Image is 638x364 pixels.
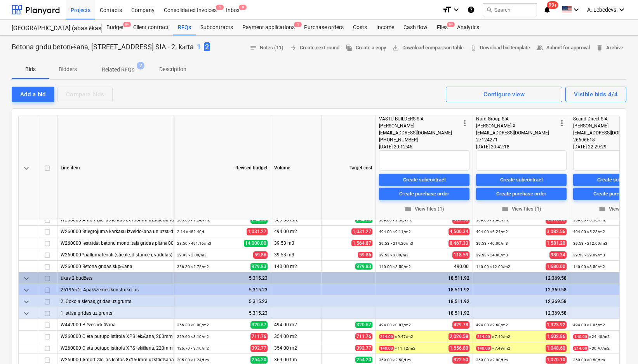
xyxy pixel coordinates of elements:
[177,265,209,269] small: 356.30 × 2.75 / m2
[250,44,257,51] span: notes
[379,253,409,257] small: 39.53 × 3.00 / m3
[22,309,31,318] span: keyboard_arrow_down
[379,188,469,200] button: Create purchase order
[379,323,411,327] small: 494.00 × 0.87 / m2
[250,333,268,340] span: 711.76
[290,44,297,51] span: arrow_forward
[250,321,268,329] span: 320.67
[476,241,508,246] small: 39.53 × 40.00 / m3
[587,7,616,13] span: A. Lebedevs
[549,251,567,259] span: 980.34
[271,249,322,261] div: 39.53 m3
[379,272,469,284] div: 18,511.92
[573,253,605,257] small: 39.53 × 29.09 / m3
[177,230,204,234] small: 2.14 × 482.40 / t
[573,265,605,269] small: 140.00 × 3.50 / m2
[476,272,567,284] div: 12,369.58
[239,5,247,10] span: 9
[20,89,46,99] div: Add a bid
[379,241,413,246] small: 39.53 × 214.20 / m3
[22,297,31,307] span: keyboard_arrow_down
[599,327,638,364] iframe: Chat Widget
[299,20,348,35] div: Purchase orders
[573,230,605,234] small: 494.00 × 5.23 / m2
[379,346,415,351] small: × 11.12 / m2
[123,22,131,27] span: 9+
[476,265,510,269] small: 140.00 × 12.00 / m2
[271,342,322,354] div: 354.00 m2
[379,358,412,362] small: 369.00 × 2.50 / t.m.
[61,331,170,342] div: W260000 Cieta putupolistirola XPS iekāšana, 200mm
[177,272,268,284] div: 5,315.23
[379,230,411,234] small: 494.00 × 9.11 / m2
[470,44,477,51] span: attach_file
[379,296,469,307] div: 18,511.92
[177,323,209,327] small: 356.30 × 0.90 / m2
[355,322,372,328] span: 320.67
[452,5,461,14] i: keyboard_arrow_down
[476,230,508,234] small: 494.00 × 6.24 / m2
[250,44,283,52] span: Notes (11)
[572,5,581,14] i: keyboard_arrow_down
[432,20,452,35] a: Files9+
[546,263,567,270] span: 1,680.00
[290,44,339,52] span: Create next round
[129,20,173,35] a: Client contract
[173,20,196,35] a: RFQs
[467,42,533,54] a: Download bid template
[351,240,372,246] span: 1,564.87
[61,237,170,249] div: W260000 Iestrādāt betonu monolītajā grīdas plātnē 80mm, ieskaitot piegādi un sūknēšanu
[348,20,372,35] a: Costs
[449,333,469,340] span: 2,026.58
[452,20,484,35] a: Analytics
[546,356,567,364] span: 1,070.10
[379,115,460,122] div: VASTU BUILDERS SIA
[476,188,567,200] button: Create purchase order
[177,334,209,339] small: 229.60 × 3.10 / m2
[177,307,268,319] div: 5,315.23
[502,206,509,212] span: folder
[61,249,170,260] div: W260000 *palīgmateriali (stieple, distanceri, vadulas)
[204,42,210,51] span: 2
[250,263,268,270] span: 979.83
[617,5,626,14] i: keyboard_arrow_down
[372,20,399,35] a: Income
[533,42,593,54] button: Submit for approval
[250,216,268,224] span: 254.20
[355,357,372,363] span: 254.20
[271,226,322,237] div: 494.00 m2
[355,333,372,340] span: 711.76
[355,263,372,270] span: 979.83
[476,296,567,307] div: 12,369.58
[476,218,509,222] small: 369.00 × 2.90 / t.m.
[379,136,460,143] div: [PHONE_NUMBER]
[177,296,268,307] div: 5,315.23
[483,89,525,99] div: Configure view
[476,130,549,136] span: [EMAIL_ADDRESS][DOMAIN_NAME]
[216,5,224,10] span: 1
[574,89,618,99] div: Visible bids 4/4
[22,164,31,173] span: keyboard_arrow_down
[247,42,287,54] button: Notes (11)
[12,24,92,33] div: [GEOGRAPHIC_DATA] (abas ēkas - PRJ2002936 un PRJ2002937) 2601965
[565,87,626,102] button: Visible bids 4/4
[399,189,449,198] div: Create purchase order
[137,62,144,70] span: 2
[379,122,460,129] div: [PERSON_NAME]
[346,44,353,51] span: file_copy
[573,218,606,222] small: 369.00 × 0.50 / t.m.
[476,115,557,122] div: Nord Group SIA
[452,251,469,259] span: 118.59
[253,251,268,259] span: 59.86
[543,5,551,14] i: notifications
[452,321,469,329] span: 429.78
[546,216,567,224] span: 1,070.10
[342,42,389,54] button: Create a copy
[500,175,543,184] div: Create subcontract
[476,203,567,215] button: View files (1)
[483,3,537,16] button: Search
[596,44,623,52] span: Archive
[22,286,31,295] span: keyboard_arrow_down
